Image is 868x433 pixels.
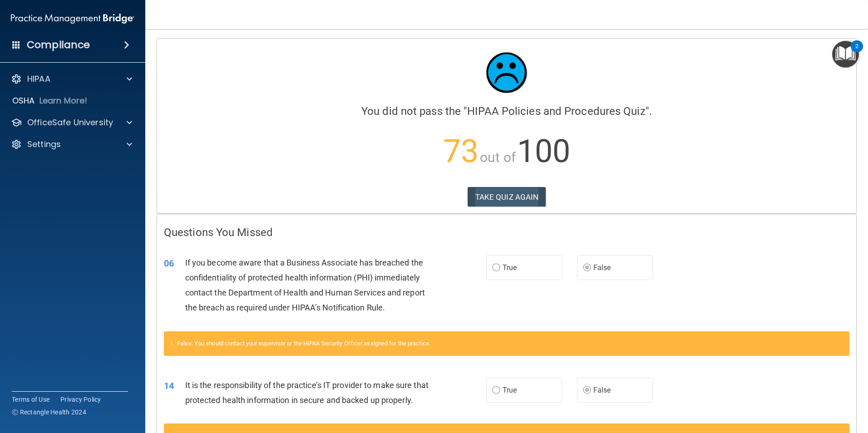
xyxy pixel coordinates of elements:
[27,117,113,128] p: OfficeSafe University
[443,133,478,170] span: 73
[855,46,858,58] div: 2
[11,10,134,28] img: PMB logo
[503,263,517,272] span: True
[480,149,516,165] span: out of
[832,41,859,68] button: Open Resource Center, 2 new notifications
[593,386,611,394] span: False
[492,265,500,271] input: True
[503,386,517,394] span: True
[11,139,132,150] a: Settings
[164,258,174,269] span: 06
[27,39,90,51] h4: Compliance
[11,117,132,128] a: OfficeSafe University
[583,387,591,394] input: False
[492,387,500,394] input: True
[12,408,86,417] span: Ⓒ Rectangle Health 2024
[164,226,849,238] h4: Questions You Missed
[177,340,430,347] span: False. You should contact your supervisor or the HIPAA Security Officer assigned for the practice.
[164,105,849,117] h4: You did not pass the " ".
[12,395,49,404] a: Terms of Use
[164,380,174,391] span: 14
[27,74,50,84] p: HIPAA
[185,258,425,313] span: If you become aware that a Business Associate has breached the confidentiality of protected healt...
[517,133,570,170] span: 100
[39,95,88,106] p: Learn More!
[185,380,429,405] span: It is the responsibility of the practice’s IT provider to make sure that protected health informa...
[11,74,132,84] a: HIPAA
[60,395,101,404] a: Privacy Policy
[27,139,61,150] p: Settings
[583,265,591,271] input: False
[468,187,546,207] button: TAKE QUIZ AGAIN
[12,95,35,106] p: OSHA
[467,105,645,118] span: HIPAA Policies and Procedures Quiz
[593,263,611,272] span: False
[479,45,534,100] img: sad_face.ecc698e2.jpg
[823,370,857,405] iframe: Drift Widget Chat Controller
